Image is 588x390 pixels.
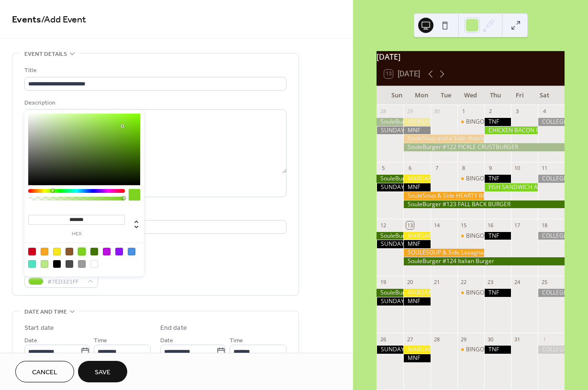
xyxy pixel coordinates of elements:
div: CHICKEN BACON RANCH SUB SANDWICH [484,126,538,135]
div: SouleBurger #122 PICKLE CRUSTBURGER [377,175,403,183]
div: Title [24,65,285,75]
span: #7ED321FF [47,277,83,287]
div: 26 [379,336,387,343]
label: hex [28,232,125,237]
div: Sun [384,86,409,105]
div: #000000 [53,260,61,268]
div: SouleSoup & Side HEARTY BEEF STEW AND HOMEMADE ONION RINGS [403,192,484,200]
div: COLLEGE FOOTBALL HEADQUARTERS [538,118,565,126]
div: BINGO! [466,346,486,354]
div: SOULESOUP & Side Lasagna week [403,249,484,257]
div: BINGO! [466,175,486,183]
div: 2 [487,108,494,115]
div: MARGARITA MONDAYS` [403,346,430,354]
div: BINGO! [466,118,486,126]
span: Time [94,336,107,346]
div: COLLEGE FOOTBALL HEADQUARTERS [538,175,565,183]
div: 16 [487,221,494,229]
div: 1 [541,336,548,343]
div: MNF [403,183,430,191]
div: MARGARITA MONDAYS` [403,232,430,240]
div: COLLEGE FOOTBALL HEADQUARTERS [538,232,565,240]
span: Cancel [32,368,57,378]
div: 29 [460,336,467,343]
div: 9 [487,165,494,172]
span: Date and time [24,307,67,317]
div: #7ED321 [78,248,86,255]
div: 18 [541,221,548,229]
div: Tue [433,86,458,105]
div: BINGO! [457,289,484,297]
div: 10 [514,165,521,172]
div: 6 [406,165,413,172]
div: #9B9B9B [78,260,86,268]
div: 25 [541,279,548,286]
div: SouleBurger #124 Italian Burger [377,289,403,297]
div: BINGO! [466,289,486,297]
div: #B8E986 [41,260,48,268]
div: SouleBurger #121 ELVIS BURGER [377,118,403,126]
div: [DATE] [377,51,565,63]
div: SouleBurger #123 FALL BACK BURGER [403,200,564,209]
div: 14 [433,221,441,229]
div: #50E3C2 [28,260,36,268]
div: 29 [406,108,413,115]
div: 8 [460,165,467,172]
div: Mon [409,86,434,105]
div: TNF [484,232,511,240]
div: #9013FE [115,248,123,255]
div: SUNDAY FUNDAY FOOTBALL AT THE OFFICE [377,183,403,191]
div: 31 [514,336,521,343]
div: 30 [487,336,494,343]
div: SUNDAY FUNDAY FOOTBALL AT THE OFFICE [377,126,403,135]
div: Description [24,98,285,108]
div: 21 [433,279,441,286]
div: MARGARITA MONDAYS` [403,289,430,297]
div: Start date [24,323,54,333]
div: 27 [406,336,413,343]
div: Location [24,209,285,219]
div: #417505 [90,248,98,255]
div: 28 [433,336,441,343]
div: Fri [508,86,533,105]
span: Event details [24,49,67,59]
div: 17 [514,221,521,229]
span: Date [160,336,173,346]
div: MARGARITA MONDAYS` [403,118,430,126]
div: 19 [379,279,387,286]
div: #4A4A4A [66,260,73,268]
div: SouleBurger #123 FALL BACK BURGER [377,232,403,240]
div: TNF [484,175,511,183]
div: MNF [403,354,430,362]
div: #F5A623 [41,248,48,255]
div: #4A90E2 [128,248,135,255]
div: 28 [379,108,387,115]
div: MARGARITA MONDAYS` [403,175,430,183]
div: 3 [514,108,521,115]
div: #F8E71C [53,248,61,255]
div: MNF [403,240,430,248]
div: SouleBurger #124 Italian Burger [403,257,564,265]
div: FISH SANDWICH AND HATCH CHILE HUSHPUPPIES [484,183,538,191]
div: 1 [460,108,467,115]
div: 20 [406,279,413,286]
button: Cancel [15,361,74,382]
div: TNF [484,118,511,126]
div: #BD10E0 [103,248,111,255]
div: End date [160,323,187,333]
span: / Add Event [41,11,86,29]
div: BINGO! [466,232,486,240]
div: SouleBurger #122 PICKLE CRUSTBURGER [403,143,564,151]
a: Events [12,11,41,29]
div: Wed [458,86,483,105]
div: BINGO! [457,346,484,354]
div: SUNDAY FUNDAY FOOTBALL AT THE OFFICE [377,240,403,248]
div: #D0021B [28,248,36,255]
div: COLLEGE FOOTBALL HEADQUARTERS [538,289,565,297]
div: 5 [379,165,387,172]
div: BINGO! [457,175,484,183]
div: SouleSoup and a Side- Hatch Chile Corn Chowder & ham and cheese slide3r [403,135,484,143]
div: 15 [460,221,467,229]
span: Time [230,336,243,346]
div: TNF [484,289,511,297]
